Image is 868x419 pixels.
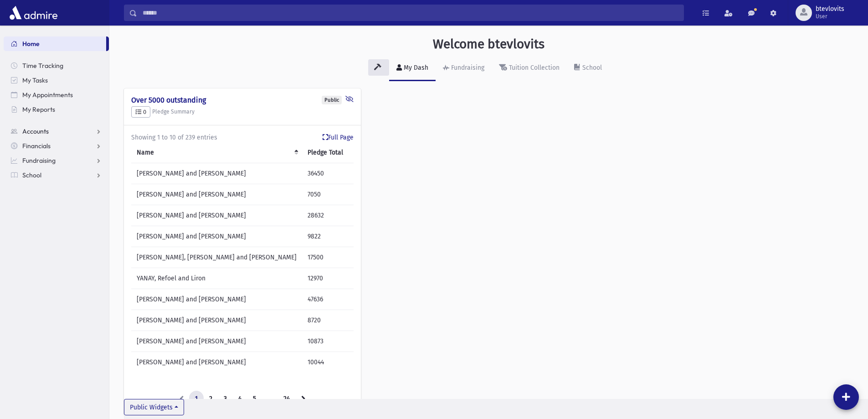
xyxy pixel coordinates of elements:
[277,391,296,407] a: 24
[507,64,560,72] div: Tuition Collection
[567,56,609,81] a: School
[22,171,41,179] span: School
[4,88,109,102] a: My Appointments
[389,56,436,81] a: My Dash
[22,76,48,84] span: My Tasks
[22,62,63,70] span: Time Tracking
[218,391,233,407] a: 3
[131,133,354,142] div: Showing 1 to 10 of 239 entries
[436,56,492,81] a: Fundraising
[4,73,109,88] a: My Tasks
[816,13,844,20] span: User
[302,184,349,205] td: 7050
[402,64,428,72] div: My Dash
[22,105,55,114] span: My Reports
[302,205,349,226] td: 28632
[131,247,302,268] td: [PERSON_NAME], [PERSON_NAME] and [PERSON_NAME]
[4,58,109,73] a: Time Tracking
[302,226,349,247] td: 9822
[131,226,302,247] td: [PERSON_NAME] and [PERSON_NAME]
[22,127,49,135] span: Accounts
[131,352,302,373] td: [PERSON_NAME] and [PERSON_NAME]
[137,5,683,21] input: Search
[131,205,302,226] td: [PERSON_NAME] and [PERSON_NAME]
[322,96,342,104] div: Public
[349,163,370,184] td: 19
[131,268,302,289] td: YANAY, Refoel and Liron
[449,64,484,72] div: Fundraising
[131,106,150,118] button: 0
[4,124,109,139] a: Accounts
[7,4,60,22] img: AdmirePro
[131,142,302,163] th: Name
[131,184,302,205] td: [PERSON_NAME] and [PERSON_NAME]
[349,184,370,205] td: 6
[302,142,349,163] th: Pledge Total
[302,310,349,331] td: 8720
[492,56,567,81] a: Tuition Collection
[4,168,109,182] a: School
[124,399,184,415] button: Public Widgets
[247,391,262,407] a: 5
[131,310,302,331] td: [PERSON_NAME] and [PERSON_NAME]
[189,391,204,407] a: 1
[232,391,247,407] a: 4
[22,156,56,165] span: Fundraising
[22,91,73,99] span: My Appointments
[302,268,349,289] td: 12970
[135,109,146,115] span: 0
[4,153,109,168] a: Fundraising
[4,36,106,51] a: Home
[349,268,370,289] td: 18
[349,310,370,331] td: 13
[816,5,844,13] span: btevlovits
[349,142,370,163] th: Qty
[131,96,354,104] h4: Over 5000 outstanding
[131,331,302,352] td: [PERSON_NAME] and [PERSON_NAME]
[302,331,349,352] td: 10873
[349,289,370,310] td: 22
[323,133,354,142] a: Full Page
[131,163,302,184] td: [PERSON_NAME] and [PERSON_NAME]
[203,391,218,407] a: 2
[302,352,349,373] td: 10044
[349,226,370,247] td: 18
[22,40,40,48] span: Home
[349,205,370,226] td: 12
[302,247,349,268] td: 17500
[131,289,302,310] td: [PERSON_NAME] and [PERSON_NAME]
[433,36,544,52] h3: Welcome btevlovits
[22,142,51,150] span: Financials
[131,106,354,118] h5: Pledge Summary
[349,331,370,352] td: 20
[580,64,602,72] div: School
[302,163,349,184] td: 36450
[302,289,349,310] td: 47636
[4,139,109,153] a: Financials
[4,102,109,117] a: My Reports
[349,247,370,268] td: 8
[349,352,370,373] td: 22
